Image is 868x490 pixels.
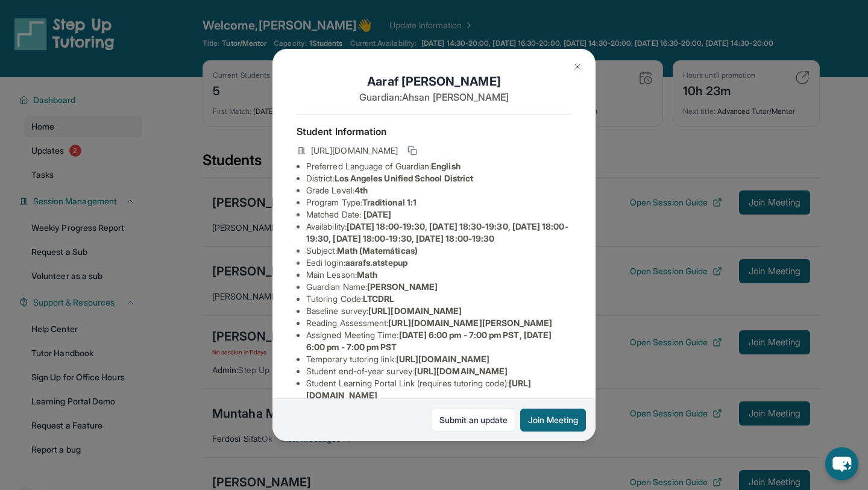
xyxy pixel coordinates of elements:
h1: Aaraf [PERSON_NAME] [297,73,571,90]
span: Math [357,269,377,280]
span: 4th [354,185,368,195]
span: [DATE] [363,209,391,219]
span: English [431,161,461,171]
li: Subject : [306,245,571,257]
li: Eedi login : [306,257,571,269]
span: aarafs.atstepup [345,257,407,268]
li: Reading Assessment : [306,317,571,329]
span: [URL][DOMAIN_NAME] [368,306,462,316]
span: [URL][DOMAIN_NAME] [414,366,508,376]
span: Traditional 1:1 [362,197,417,207]
li: Guardian Name : [306,281,571,293]
span: [URL][DOMAIN_NAME] [396,354,489,364]
img: Close Icon [573,62,582,72]
button: Copy link [405,143,420,158]
button: chat-button [825,447,858,480]
span: Los Angeles Unified School District [335,173,473,183]
span: LTCDRL [363,294,394,304]
li: Assigned Meeting Time : [306,329,571,353]
li: Grade Level: [306,184,571,196]
span: [DATE] 18:00-19:30, [DATE] 18:30-19:30, [DATE] 18:00-19:30, [DATE] 18:00-19:30, [DATE] 18:00-19:30 [306,221,568,243]
span: [DATE] 6:00 pm - 7:00 pm PST, [DATE] 6:00 pm - 7:00 pm PST [306,330,552,352]
h4: Student Information [297,124,571,139]
li: Main Lesson : [306,269,571,281]
li: District: [306,172,571,184]
li: Tutoring Code : [306,293,571,305]
li: Student end-of-year survey : [306,365,571,377]
span: [URL][DOMAIN_NAME][PERSON_NAME] [388,318,552,328]
p: Guardian: Ahsan [PERSON_NAME] [297,90,571,104]
li: Matched Date: [306,209,571,221]
li: Preferred Language of Guardian: [306,160,571,172]
button: Join Meeting [520,409,586,432]
span: Math (Matemáticas) [337,245,418,256]
li: Baseline survey : [306,305,571,317]
li: Temporary tutoring link : [306,353,571,365]
span: [URL][DOMAIN_NAME] [311,145,398,157]
li: Program Type: [306,196,571,209]
span: [PERSON_NAME] [367,281,438,292]
li: Student Learning Portal Link (requires tutoring code) : [306,377,571,401]
li: Availability: [306,221,571,245]
a: Submit an update [432,409,515,432]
